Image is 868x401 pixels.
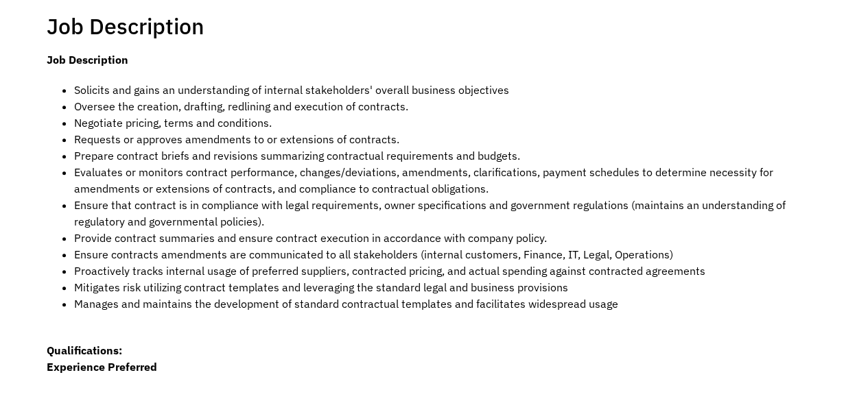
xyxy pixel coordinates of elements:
strong: Job Description [47,53,128,66]
li: Negotiate pricing, terms and conditions. [74,114,822,131]
strong: Experience Preferred [47,360,157,374]
li: Ensure contracts amendments are communicated to all stakeholders (internal customers, Finance, IT... [74,246,822,263]
li: Solicits and gains an understanding of internal stakeholders' overall business objectives [74,82,822,98]
strong: Qualifications: [47,343,122,357]
li: Prepare contract briefs and revisions summarizing contractual requirements and budgets. [74,147,822,164]
li: Manages and maintains the development of standard contractual templates and facilitates widesprea... [74,295,822,312]
li: Evaluates or monitors contract performance, changes/deviations, amendments, clarifications, payme... [74,164,822,197]
li: Provide contract summaries and ensure contract execution in accordance with company policy. [74,230,822,246]
li: Proactively tracks internal usage of preferred suppliers, contracted pricing, and actual spending... [74,263,822,279]
li: Mitigates risk utilizing contract templates and leveraging the standard legal and business provis... [74,279,822,295]
li: Oversee the creation, drafting, redlining and execution of contracts. [74,98,822,114]
li: Requests or approves amendments to or extensions of contracts. [74,131,822,147]
li: Ensure that contract is in compliance with legal requirements, owner specifications and governmen... [74,197,822,230]
h1: Job Description [47,12,204,40]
